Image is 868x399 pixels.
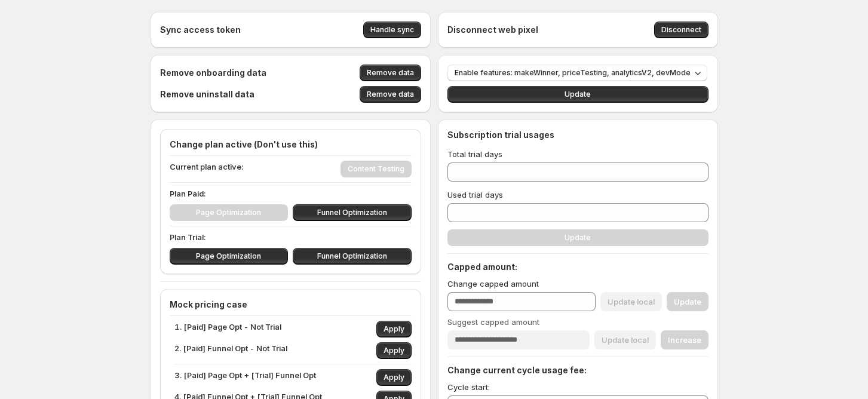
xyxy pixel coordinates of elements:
button: Update [447,86,708,103]
span: Funnel Optimization [317,208,387,217]
p: Plan Paid: [170,188,412,199]
button: Apply [376,321,412,337]
span: Change capped amount [447,279,539,288]
span: Used trial days [447,190,503,199]
span: Apply [384,324,404,334]
button: Page Optimization [170,248,289,265]
p: 2. [Paid] Funnel Opt - Not Trial [174,342,287,359]
h4: Capped amount: [447,261,708,273]
button: Apply [376,342,412,359]
button: Funnel Optimization [293,248,412,265]
span: Funnel Optimization [317,251,387,261]
span: Cycle start: [447,382,490,392]
h4: Change current cycle usage fee: [447,364,708,376]
button: Enable features: makeWinner, priceTesting, analyticsV2, devMode [447,65,707,81]
h4: Subscription trial usages [447,129,554,141]
span: Suggest capped amount [447,317,539,327]
button: Apply [376,369,412,386]
h4: Sync access token [160,24,241,36]
span: Page Optimization [196,251,261,261]
h4: Remove onboarding data [160,67,266,79]
span: Handle sync [370,25,414,35]
button: Funnel Optimization [293,204,412,221]
h4: Disconnect web pixel [447,24,538,36]
button: Remove data [360,65,421,81]
span: Enable features: makeWinner, priceTesting, analyticsV2, devMode [455,68,691,78]
h4: Remove uninstall data [160,88,254,100]
button: Disconnect [654,22,708,38]
p: 1. [Paid] Page Opt - Not Trial [174,321,281,337]
h4: Mock pricing case [170,299,412,311]
span: Update [565,90,591,99]
p: Current plan active: [170,161,244,177]
p: 3. [Paid] Page Opt + [Trial] Funnel Opt [174,369,316,386]
span: Apply [384,346,404,355]
span: Apply [384,373,404,382]
p: Plan Trial: [170,231,412,243]
span: Disconnect [661,25,701,35]
button: Remove data [360,86,421,103]
span: Remove data [367,68,414,78]
span: Remove data [367,90,414,99]
h4: Change plan active (Don't use this) [170,139,412,151]
span: Total trial days [447,149,502,159]
button: Handle sync [363,22,421,38]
